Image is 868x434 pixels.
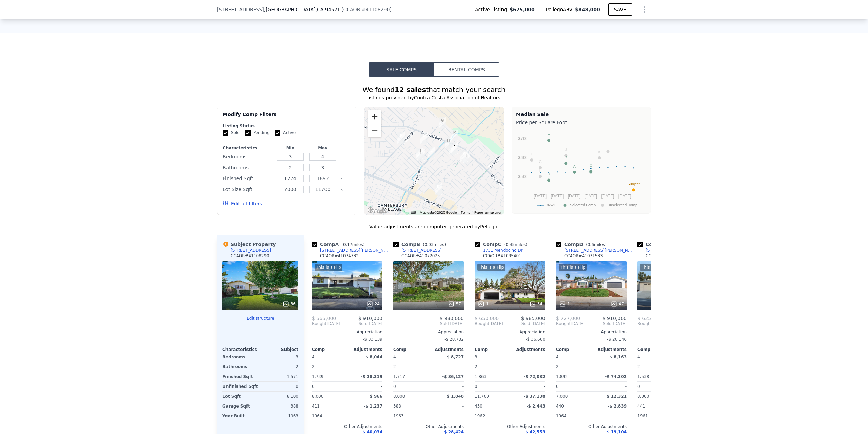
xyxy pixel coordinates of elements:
div: Appreciation [475,329,545,335]
span: 11,700 [475,394,489,399]
text: $600 [518,155,528,160]
text: [DATE] [601,194,614,199]
a: [STREET_ADDRESS][PERSON_NAME] [637,248,716,253]
div: 2 [393,362,427,372]
div: - [593,382,627,391]
span: 1,538 [637,374,649,379]
text: J [565,148,567,152]
svg: A chart. [516,127,647,212]
a: [STREET_ADDRESS][PERSON_NAME] [556,248,635,253]
text: $700 [518,136,528,141]
text: [DATE] [618,194,631,199]
text: [DATE] [584,194,597,199]
text: H [607,144,609,148]
span: $ 985,000 [521,316,545,321]
div: 1695 West St [397,132,405,144]
span: Bought [475,321,489,326]
div: Listing Status [223,123,351,129]
button: Zoom in [368,110,381,124]
button: Clear [340,177,343,180]
div: 47 [611,301,624,307]
span: 0 [637,384,640,389]
div: Comp E [637,241,692,248]
span: Sold [DATE] [503,321,545,326]
div: Comp B [393,241,449,248]
span: -$ 36,127 [442,374,464,379]
div: Comp [637,347,673,352]
div: CCAOR # 41108290 [231,253,269,259]
div: [DATE] [312,321,340,326]
span: ( miles) [583,242,609,247]
span: $ 625,000 [637,316,662,321]
span: 1,717 [393,374,405,379]
div: 2 [556,362,590,372]
span: 7,000 [556,394,568,399]
div: Comp [312,347,347,352]
div: 1836 Woodsdale Dr [439,117,446,129]
div: [DATE] [556,321,585,326]
input: Active [275,130,280,136]
span: , CA 94521 [315,7,340,12]
button: Sale Comps [369,62,434,77]
div: 2 [262,362,298,372]
div: This is a Flip [315,264,342,271]
div: Adjustments [591,347,627,352]
a: Report a map error [474,211,501,214]
div: [STREET_ADDRESS][PERSON_NAME] [320,248,391,253]
span: $ 910,000 [603,316,627,321]
div: ( ) [341,6,392,13]
div: Subject [260,347,298,352]
text: L [539,169,541,173]
div: 4226 Toyah Ct [445,137,452,149]
text: Subject [627,182,640,186]
div: CCAOR # 41085401 [483,253,521,259]
span: 430 [475,404,482,409]
span: $ 980,000 [440,316,464,321]
input: Sold [223,130,228,136]
div: 1731 Mendocino Dr [483,248,523,253]
div: [STREET_ADDRESS][PERSON_NAME] [646,248,716,253]
div: 1731 Mendocino Dr [420,132,428,144]
div: Adjustments [429,347,464,352]
div: 8,100 [262,392,298,401]
text: I [531,152,532,156]
div: 4273 Satinwood Dr [449,144,456,155]
div: 4427 Willowood Ct [451,130,458,141]
div: [STREET_ADDRESS] [231,248,271,253]
div: Adjustments [347,347,382,352]
span: 441 [637,404,645,409]
div: 1964 [556,411,590,421]
div: 4337 Hazelwood Ln [460,150,468,162]
div: - [430,401,464,411]
span: 0.03 [425,242,434,247]
text: K [598,150,601,154]
text: D [547,172,550,176]
span: -$ 38,319 [361,374,382,379]
span: 4 [556,355,559,359]
span: -$ 20,146 [607,337,627,342]
span: Bought [556,321,571,326]
span: $ 565,000 [312,316,336,321]
div: 1777 Woodland Ct [451,142,458,154]
span: $ 1,048 [447,394,464,399]
div: 1963 [262,411,298,421]
span: -$ 37,138 [524,394,545,399]
div: - [430,362,464,372]
div: 36 [282,301,296,307]
div: Finished Sqft [223,174,273,183]
span: 1,739 [312,374,323,379]
text: $500 [518,174,528,179]
div: Comp D [556,241,609,248]
div: 1961 [637,411,671,421]
div: - [511,352,545,362]
div: [STREET_ADDRESS][PERSON_NAME] [564,248,635,253]
div: Price per Square Foot [516,118,647,127]
div: Bathrooms [222,362,259,372]
text: Selected Comp [570,203,596,207]
div: Max [308,145,338,151]
button: Keyboard shortcuts [411,211,416,214]
div: Other Adjustments [475,424,545,429]
label: Sold [223,130,240,136]
span: 0.17 [343,242,352,247]
div: This is a Flip [559,264,587,271]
